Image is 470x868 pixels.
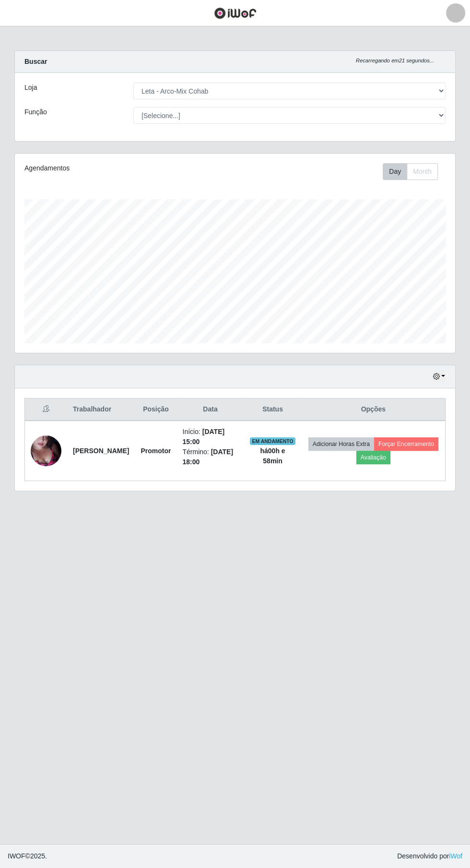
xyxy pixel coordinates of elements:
[24,58,47,65] strong: Buscar
[308,437,374,451] button: Adicionar Horas Extra
[176,398,244,421] th: Data
[250,437,295,445] span: EM ANDAMENTO
[260,447,285,465] strong: há 00 h e 58 min
[31,423,61,478] img: 1742325940236.jpeg
[8,851,47,861] span: © 2025 .
[301,398,445,421] th: Opções
[397,851,462,861] span: Desenvolvido por
[383,163,446,180] div: Toolbar with button groups
[182,447,238,467] li: Término:
[182,428,224,446] time: [DATE] 15:00
[141,447,171,455] strong: Promotor
[407,163,438,180] button: Month
[374,437,438,451] button: Forçar Encerramento
[135,398,176,421] th: Posição
[24,163,191,173] div: Agendamentos
[8,852,25,860] span: IWOF
[67,398,135,421] th: Trabalhador
[356,58,434,63] i: Recarregando em 21 segundos...
[356,451,390,464] button: Avaliação
[24,83,37,93] label: Loja
[449,852,462,860] a: iWof
[383,163,438,180] div: First group
[24,107,47,117] label: Função
[383,163,407,180] button: Day
[73,447,129,455] strong: [PERSON_NAME]
[244,398,302,421] th: Status
[182,427,238,447] li: Início:
[214,7,257,19] img: CoreUI Logo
